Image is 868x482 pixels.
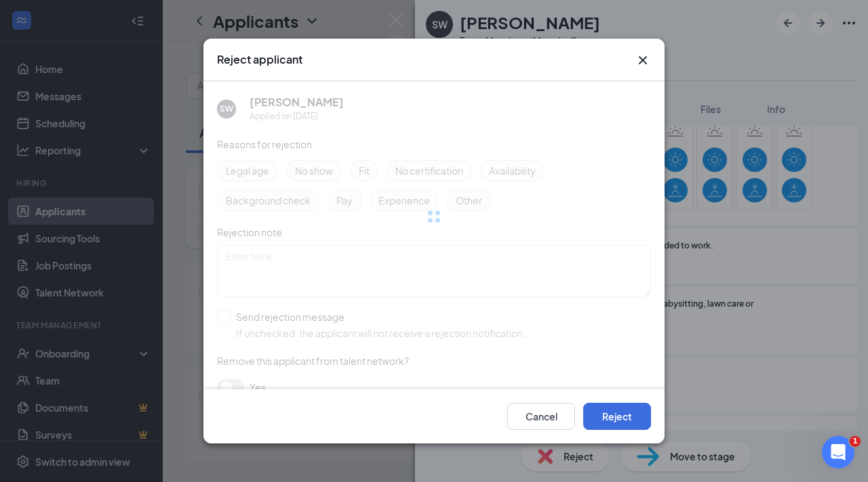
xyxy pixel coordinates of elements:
iframe: Intercom live chat [822,436,854,468]
h3: Reject applicant [217,52,302,67]
button: Cancel [507,403,575,430]
button: Reject [583,403,651,430]
svg: Cross [635,52,651,68]
button: Close [635,52,651,68]
span: 1 [850,436,861,447]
